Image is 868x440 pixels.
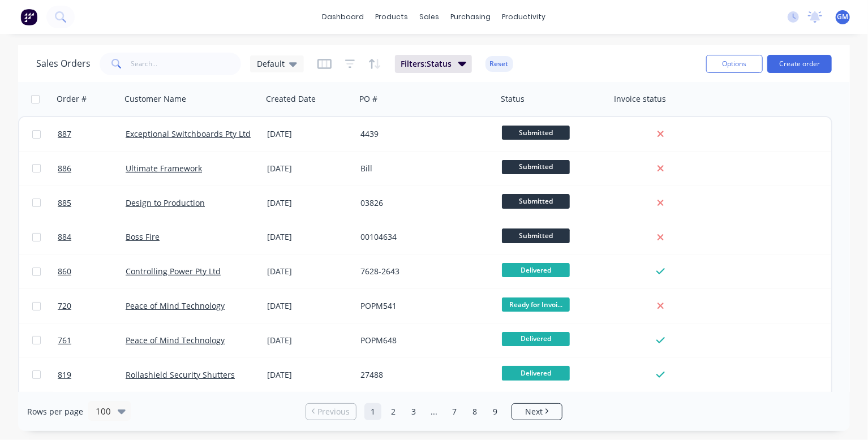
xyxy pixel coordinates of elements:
span: Ready for Invoi... [502,297,570,312]
span: Submitted [502,126,570,140]
a: Exceptional Switchboards Pty Ltd [126,128,251,139]
a: Controlling Power Pty Ltd [126,266,221,277]
div: [DATE] [267,369,351,381]
a: Next page [512,406,562,417]
a: Design to Production [126,197,205,208]
a: 761 [58,323,126,357]
a: Jump forward [426,403,442,420]
span: Submitted [502,228,570,243]
span: 720 [58,300,71,312]
a: 860 [58,254,126,288]
div: 00104634 [360,231,486,243]
a: Page 8 [466,403,483,420]
span: 886 [58,163,71,174]
div: products [370,8,414,25]
a: Previous page [306,406,356,417]
span: 887 [58,128,71,140]
button: Options [706,55,763,73]
span: Default [257,58,285,70]
span: 884 [58,231,71,243]
span: Submitted [502,194,570,208]
div: Customer Name [124,93,186,105]
a: Peace of Mind Technology [126,335,225,346]
a: 884 [58,220,126,254]
div: purchasing [445,8,497,25]
a: 885 [58,186,126,220]
div: sales [414,8,445,25]
div: Bill [360,163,486,174]
a: Page 3 [405,403,422,420]
a: Page 1 is your current page [364,403,381,420]
div: [DATE] [267,163,351,174]
a: 886 [58,152,126,186]
span: Submitted [502,160,570,174]
a: 819 [58,358,126,392]
span: Rows per page [27,406,83,417]
div: Status [501,93,525,105]
button: Filters:Status [395,55,472,73]
a: 887 [58,117,126,151]
a: Page 7 [446,403,463,420]
img: Factory [20,8,37,25]
a: 720 [58,289,126,323]
a: Rollashield Security Shutters [126,369,235,380]
div: [DATE] [267,335,351,346]
div: 27488 [360,369,486,381]
div: [DATE] [267,266,351,277]
span: Previous [318,406,350,417]
span: 860 [58,266,71,277]
a: Boss Fire [126,231,160,242]
div: POPM648 [360,335,486,346]
a: Page 9 [487,403,504,420]
div: [DATE] [267,231,351,243]
a: Peace of Mind Technology [126,300,225,311]
div: [DATE] [267,197,351,209]
div: Invoice status [614,93,666,105]
span: 885 [58,197,71,209]
div: [DATE] [267,300,351,312]
input: Search... [131,53,242,75]
a: Ultimate Framework [126,163,202,174]
span: 761 [58,335,71,346]
div: 7628-2643 [360,266,486,277]
div: Order # [57,93,87,105]
div: 03826 [360,197,486,209]
span: Next [525,406,543,417]
div: [DATE] [267,128,351,140]
span: GM [837,12,849,22]
span: Delivered [502,366,570,380]
h1: Sales Orders [36,58,91,69]
div: 4439 [360,128,486,140]
div: PO # [359,93,377,105]
div: Created Date [266,93,316,105]
button: Reset [485,56,513,72]
div: POPM541 [360,300,486,312]
a: Page 2 [385,403,402,420]
ul: Pagination [301,403,567,420]
span: Filters: Status [401,58,452,70]
a: dashboard [317,8,370,25]
span: Delivered [502,332,570,346]
button: Create order [767,55,832,73]
div: productivity [497,8,552,25]
span: Delivered [502,263,570,277]
span: 819 [58,369,71,381]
